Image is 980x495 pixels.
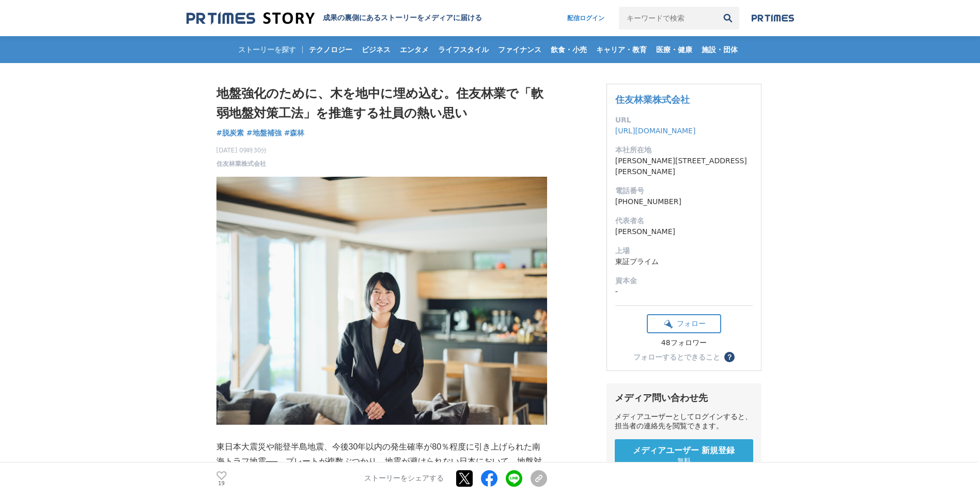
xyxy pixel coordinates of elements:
[434,45,493,54] span: ライフスタイル
[557,7,615,29] a: 配信ログイン
[246,128,282,137] span: #地盤補強
[547,45,591,54] span: 飲食・小売
[697,36,742,63] a: 施設・団体
[364,474,444,484] p: ストーリーをシェアする
[615,286,753,297] dd: -
[633,445,735,456] span: メディアユーザー 新規登録
[305,45,356,54] span: テクノロジー
[305,36,356,63] a: テクノロジー
[357,45,395,54] span: ビジネス
[186,11,482,25] a: 成果の裏側にあるストーリーをメディアに届ける 成果の裏側にあるストーリーをメディアに届ける
[697,45,742,54] span: 施設・団体
[186,11,315,25] img: 成果の裏側にあるストーリーをメディアに届ける
[494,45,546,54] span: ファイナンス
[494,36,546,63] a: ファイナンス
[652,45,696,54] span: 医療・健康
[615,185,753,196] dt: 電話番号
[592,45,651,54] span: キャリア・教育
[547,36,591,63] a: 飲食・小売
[246,128,282,138] a: #地盤補強
[633,353,720,361] div: フォローするとできること
[615,439,753,472] a: メディアユーザー 新規登録 無料
[717,7,739,29] button: 検索
[726,353,733,361] span: ？
[216,177,547,425] img: thumbnail_5387bf90-cf15-11ef-b09f-9b8a018b9906.jpg
[396,36,433,63] a: エンタメ
[615,145,753,156] dt: 本社所在地
[434,36,493,63] a: ライフスタイル
[647,338,721,348] div: 48フォロワー
[323,13,482,23] h2: 成果の裏側にあるストーリーをメディアに届ける
[615,245,753,256] dt: 上場
[396,45,433,54] span: エンタメ
[615,412,753,431] div: メディアユーザーとしてログインすると、担当者の連絡先を閲覧できます。
[592,36,651,63] a: キャリア・教育
[615,226,753,237] dd: [PERSON_NAME]
[752,14,794,22] img: prtimes
[216,159,266,168] a: 住友林業株式会社
[724,352,735,362] button: ？
[284,128,305,137] span: #森林
[615,215,753,226] dt: 代表者名
[619,7,717,29] input: キーワードで検索
[216,146,268,155] span: [DATE] 09時30分
[615,275,753,286] dt: 資本金
[615,127,696,135] a: [URL][DOMAIN_NAME]
[284,128,305,138] a: #森林
[216,128,244,138] a: #脱炭素
[357,36,395,63] a: ビジネス
[216,84,547,123] h1: 地盤強化のために、木を地中に埋め込む。住友林業で「軟弱地盤対策工法」を推進する社員の熱い思い
[615,156,753,177] dd: [PERSON_NAME][STREET_ADDRESS][PERSON_NAME]
[216,128,244,137] span: #脱炭素
[615,94,690,105] a: 住友林業株式会社
[615,392,753,404] div: メディア問い合わせ先
[652,36,696,63] a: 医療・健康
[615,115,753,126] dt: URL
[647,314,721,333] button: フォロー
[615,256,753,267] dd: 東証プライム
[216,481,227,486] p: 19
[615,196,753,207] dd: [PHONE_NUMBER]
[216,440,547,484] p: 東日本大震災や能登半島地震、今後30年以内の発生確率が80％程度に引き上げられた南海トラフ地震──。プレートが複数ぶつかり、地震が避けられない日本において、地盤対策の重要性と緊急性が高まっている。
[677,456,691,466] span: 無料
